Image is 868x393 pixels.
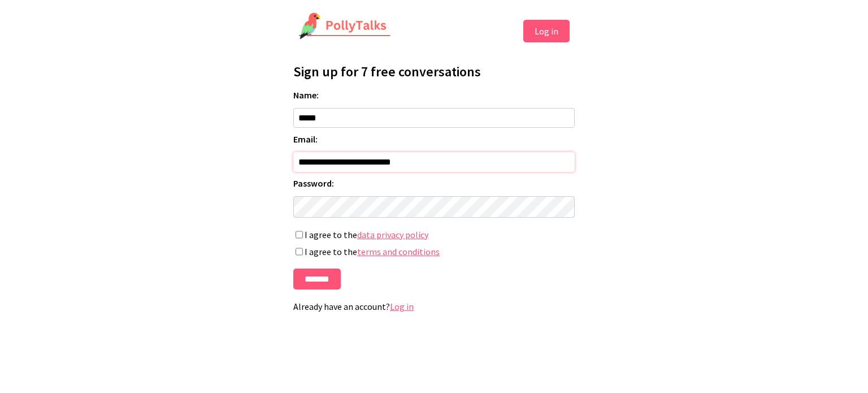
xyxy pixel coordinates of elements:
[293,133,575,145] label: Email:
[293,246,575,257] label: I agree to the
[390,301,414,312] a: Log in
[293,63,575,80] h1: Sign up for 7 free conversations
[298,12,391,41] img: PollyTalks Logo
[293,229,575,240] label: I agree to the
[296,248,303,256] input: I agree to theterms and conditions
[293,89,575,101] label: Name:
[293,301,575,312] p: Already have an account?
[296,231,303,239] input: I agree to thedata privacy policy
[523,20,570,42] button: Log in
[357,229,428,240] a: data privacy policy
[357,246,440,257] a: terms and conditions
[293,178,575,189] label: Password:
